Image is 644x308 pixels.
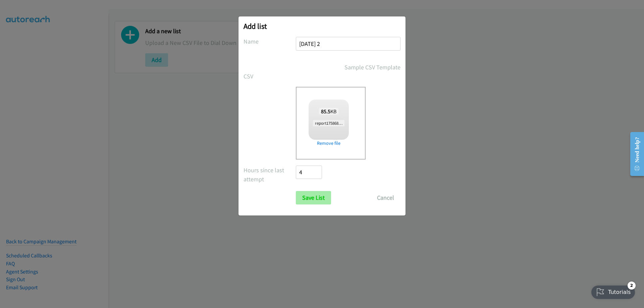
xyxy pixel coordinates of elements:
a: Sample CSV Template [344,63,400,72]
button: Cancel [371,191,400,204]
label: CSV [244,72,296,81]
label: Hours since last attempt [244,166,296,184]
label: Name [244,37,296,46]
a: Remove file [309,140,349,147]
h2: Add list [244,21,400,31]
strong: 85.5 [321,108,330,115]
span: KB [319,108,339,115]
input: Save List [296,191,331,204]
iframe: Checklist [587,279,639,303]
iframe: Resource Center [625,127,644,181]
span: report1758680927841.csv [313,120,361,126]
